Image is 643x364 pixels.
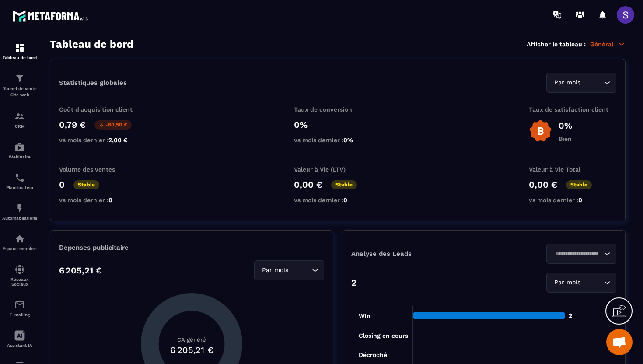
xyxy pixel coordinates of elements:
p: Valeur à Vie Total [529,166,616,173]
div: Search for option [546,73,616,93]
div: Search for option [254,260,324,280]
img: logo [12,8,91,24]
p: 0,79 € [59,119,86,130]
img: formation [14,42,25,53]
span: 0% [343,136,353,143]
img: automations [14,203,25,213]
tspan: Win [359,312,370,319]
p: Coût d'acquisition client [59,106,147,113]
p: 0 [59,179,65,190]
p: vs mois dernier : [59,196,147,203]
div: Search for option [546,244,616,264]
p: Tableau de bord [2,55,37,60]
span: Par mois [552,78,582,87]
p: 0,00 € [529,179,557,190]
img: formation [14,111,25,122]
p: Volume des ventes [59,166,147,173]
div: Ouvrir le chat [606,329,633,355]
img: automations [14,142,25,152]
p: 0% [294,119,381,130]
a: Assistant IA [2,324,37,354]
a: schedulerschedulerPlanificateur [2,166,37,196]
h3: Tableau de bord [50,38,133,50]
p: CRM [2,124,37,129]
span: Par mois [552,278,582,287]
div: Search for option [546,273,616,293]
p: Valeur à Vie (LTV) [294,166,381,173]
p: Taux de conversion [294,106,381,113]
span: 0 [343,196,347,203]
span: 0 [578,196,582,203]
a: automationsautomationsEspace membre [2,227,37,258]
tspan: Closing en cours [359,332,408,339]
p: 0% [559,120,572,131]
p: vs mois dernier : [59,136,147,143]
p: 0,00 € [294,179,322,190]
p: Afficher le tableau : [527,41,586,48]
p: vs mois dernier : [294,196,381,203]
input: Search for option [290,266,310,275]
p: E-mailing [2,312,37,317]
a: social-networksocial-networkRéseaux Sociaux [2,258,37,293]
span: Par mois [260,266,290,275]
p: Statistiques globales [59,79,127,87]
img: social-network [14,264,25,275]
a: formationformationTableau de bord [2,36,37,66]
p: 6 205,21 € [59,265,102,276]
p: Assistant IA [2,343,37,348]
input: Search for option [582,278,602,287]
p: Analyse des Leads [351,250,484,258]
img: b-badge-o.b3b20ee6.svg [529,119,552,143]
p: -60,50 € [94,120,132,129]
p: Planificateur [2,185,37,190]
input: Search for option [552,249,602,259]
a: automationsautomationsWebinaire [2,135,37,166]
p: Webinaire [2,154,37,159]
a: emailemailE-mailing [2,293,37,324]
p: Général [590,40,626,48]
p: Dépenses publicitaire [59,244,324,252]
p: Automatisations [2,216,37,220]
span: 2,00 € [108,136,128,143]
p: Tunnel de vente Site web [2,86,37,98]
a: formationformationCRM [2,105,37,135]
p: Taux de satisfaction client [529,106,616,113]
span: 0 [108,196,112,203]
p: Stable [331,180,357,189]
img: automations [14,234,25,244]
p: Stable [566,180,592,189]
a: formationformationTunnel de vente Site web [2,66,37,105]
a: automationsautomationsAutomatisations [2,196,37,227]
p: vs mois dernier : [294,136,381,143]
p: Bien [559,135,572,142]
img: scheduler [14,172,25,183]
p: Réseaux Sociaux [2,277,37,287]
img: email [14,300,25,310]
input: Search for option [582,78,602,87]
p: Espace membre [2,246,37,251]
p: 2 [351,277,356,288]
tspan: Décroché [359,351,387,358]
p: Stable [73,180,99,189]
img: formation [14,73,25,84]
p: vs mois dernier : [529,196,616,203]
